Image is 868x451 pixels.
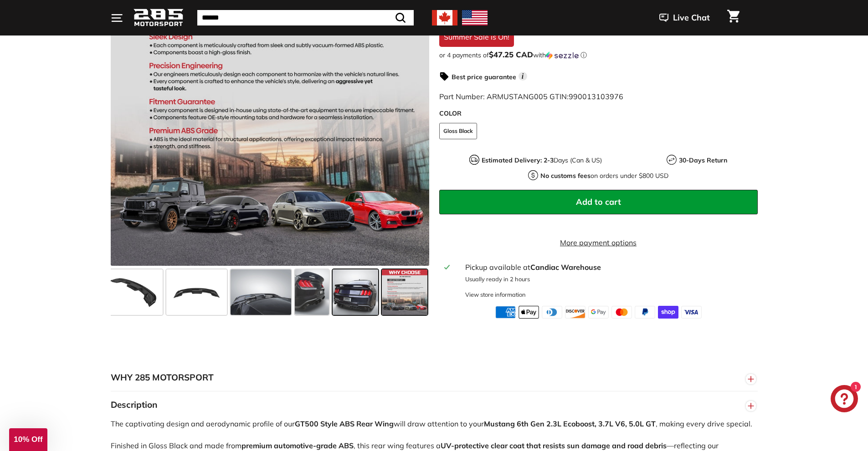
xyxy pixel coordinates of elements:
[439,109,758,118] label: COLOR
[9,428,47,451] div: 10% Off
[658,306,678,319] img: shopify_pay
[197,10,414,25] input: Search
[441,441,667,450] strong: UV-protective clear coat that resists sun damage and road debris
[546,51,579,60] img: Sezzle
[111,391,758,419] button: Description
[111,364,758,391] button: WHY 285 MOTORSPORT
[681,306,702,319] img: visa
[482,156,554,164] strong: Estimated Delivery: 2-3
[484,419,656,428] strong: Mustang 6th Gen 2.3L Ecoboost, 3.7L V6, 5.0L GT
[241,441,354,450] strong: premium automotive-grade ABS
[465,290,526,299] div: View store information
[489,50,533,59] span: $47.25 CAD
[295,419,338,428] strong: GT500 Style
[530,263,601,272] strong: Candiac Warehouse
[495,306,516,319] img: american_express
[465,262,752,273] div: Pickup available at
[519,306,539,319] img: apple_pay
[679,156,727,164] strong: 30-Days Return
[356,419,394,428] strong: Rear Wing
[565,306,586,319] img: discover
[611,306,632,319] img: master
[439,237,758,248] a: More payment options
[134,7,184,29] img: Logo_285_Motorsport_areodynamics_components
[439,92,623,101] span: Part Number: ARMUSTANG005 GTIN:
[540,171,668,181] p: on orders under $800 USD
[482,156,602,165] p: Days (Can & US)
[439,51,758,60] div: or 4 payments of with
[542,306,562,319] img: diners_club
[588,306,609,319] img: google_pay
[339,419,354,428] strong: ABS
[569,92,623,101] span: 990013103976
[635,306,655,319] img: paypal
[828,385,861,415] inbox-online-store-chat: Shopify online store chat
[439,51,758,60] div: or 4 payments of$47.25 CADwithSezzle Click to learn more about Sezzle
[465,275,752,284] p: Usually ready in 2 hours
[439,27,514,47] div: Summer Sale is On!
[540,172,591,180] strong: No customs fees
[452,73,516,81] strong: Best price guarantee
[519,72,527,81] span: i
[647,6,722,29] button: Live Chat
[722,2,745,33] a: Cart
[439,190,758,214] button: Add to cart
[14,435,42,444] span: 10% Off
[576,197,621,207] span: Add to cart
[673,12,710,24] span: Live Chat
